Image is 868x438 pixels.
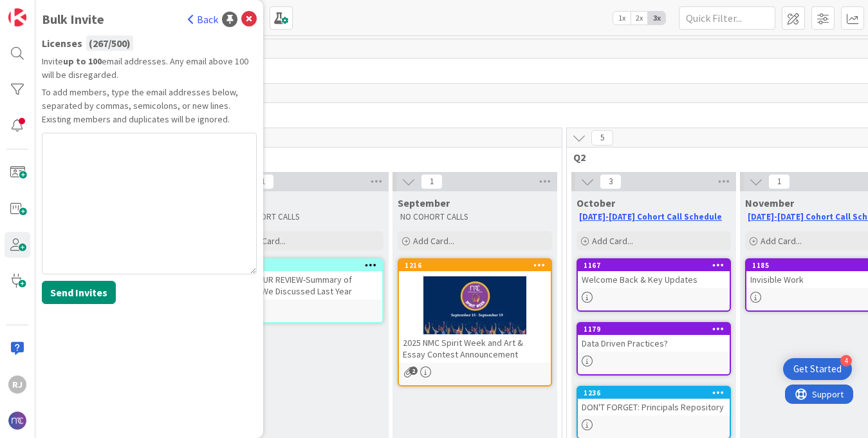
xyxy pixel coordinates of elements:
span: Add Card... [245,235,286,247]
a: [DATE]-[DATE] Cohort Call Schedule [579,211,722,222]
span: Add Card... [413,235,454,247]
div: 1167 [584,261,730,270]
input: Quick Filter... [679,6,775,30]
span: November [745,196,794,209]
div: 1159FOR YOUR REVIEW-Summary of Topics We Discussed Last Year [230,260,382,300]
div: RJ [8,376,26,394]
span: 1 [768,174,790,189]
span: 1 [421,174,443,189]
div: 1159 [236,261,382,270]
a: 1159FOR YOUR REVIEW-Summary of Topics We Discussed Last Year [229,258,383,323]
a: 1167Welcome Back & Key Updates [577,258,731,312]
span: Add Card... [592,235,633,247]
div: Open Get Started checklist, remaining modules: 4 [783,358,852,380]
div: Get Started [793,363,842,376]
span: Licenses [42,35,82,51]
span: 3x [648,12,665,24]
p: NO COHORT CALLS [400,212,549,222]
span: Add Card... [761,235,802,247]
p: NO COHORT CALLS [232,212,381,222]
div: FOR YOUR REVIEW-Summary of Topics We Discussed Last Year [230,271,382,300]
div: DON'T FORGET: Principals Repository [578,399,730,415]
div: 1236DON'T FORGET: Principals Repository [578,387,730,415]
button: Send Invites [42,281,116,304]
div: Data Driven Practices? [578,335,730,352]
span: Support [27,2,59,17]
a: 1179Data Driven Practices? [577,322,731,376]
div: 1167Welcome Back & Key Updates [578,260,730,288]
div: 12162025 NMC Spirit Week and Art & Essay Contest Announcement [399,260,551,363]
span: 2x [631,12,648,24]
div: Invite email addresses. Any email above 100 will be disregarded. [42,55,257,82]
div: 1179 [584,325,730,334]
div: To add members, type the email addresses below, separated by commas, semicolons, or new lines. Ex... [42,86,257,126]
div: 1167 [578,260,730,271]
img: Visit kanbanzone.com [8,8,26,26]
img: avatar [8,412,26,430]
div: 2025 NMC Spirit Week and Art & Essay Contest Announcement [399,334,551,363]
div: 4 [840,355,852,367]
div: 1236 [578,387,730,399]
div: 1216 [405,261,551,270]
div: Bulk Invite [42,10,104,29]
div: 1159 [230,260,382,271]
span: 5 [591,130,613,146]
div: ( 267 / 500 ) [86,35,133,51]
a: Back [188,12,218,27]
span: 3 [600,174,622,189]
div: 1179Data Driven Practices? [578,323,730,352]
span: October [577,196,615,209]
div: 1236 [584,388,730,397]
div: 1179 [578,323,730,335]
span: 2 [409,367,418,375]
span: 1 [252,174,274,189]
div: 1216 [399,260,551,271]
span: 1x [613,12,631,24]
a: 12162025 NMC Spirit Week and Art & Essay Contest Announcement [398,258,552,386]
div: Welcome Back & Key Updates [578,271,730,288]
span: September [398,196,450,209]
span: Q1 [57,151,546,164]
b: up to 100 [63,55,102,67]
